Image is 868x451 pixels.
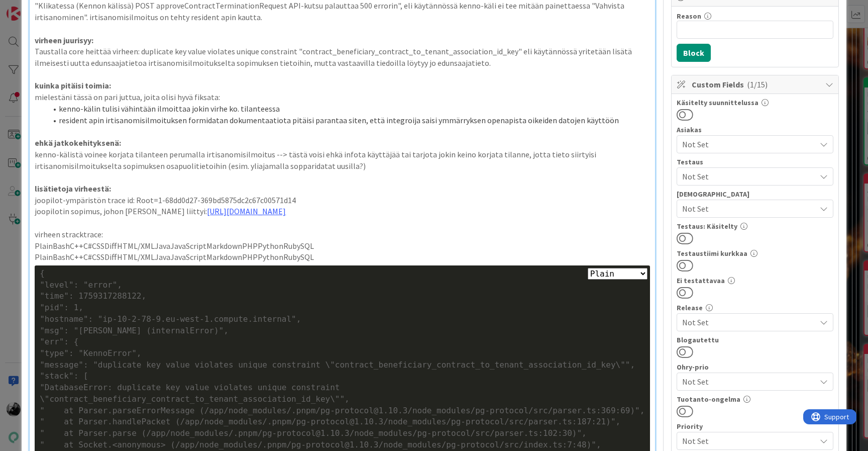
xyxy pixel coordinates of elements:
[747,79,768,89] span: ( 1/15 )
[35,46,650,68] p: Taustalla core heittää virheen: duplicate key value violates unique constraint "contract_benefici...
[35,240,650,252] p: PlainBashC++C#CSSDiffHTML/XMLJavaJavaScriptMarkdownPHPPythonRubySQL
[682,375,811,389] span: Not Set
[207,206,286,216] a: [URL][DOMAIN_NAME]
[677,250,833,257] div: Testaustiimi kurkkaa
[40,382,645,405] div: "DatabaseError: duplicate key value violates unique constraint \"contract_beneficiary_contract_to...
[40,325,645,337] div: "msg": "[PERSON_NAME] (internalError)",
[47,103,650,115] li: kenno-kälin tulisi vähintään ilmoittaa jokin virhe ko. tilanteessa
[682,203,816,215] span: Not Set
[692,78,820,91] span: Custom Fields
[677,126,833,133] div: Asiakas
[677,12,701,21] label: Reason
[40,405,645,417] div: " at Parser.parseErrorMessage (/app/node_modules/.pnpm/pg-protocol@1.10.3/node_modules/pg-protoco...
[40,314,645,325] div: "hostname": "ip-10-2-78-9.eu-west-1.compute.internal",
[40,336,645,348] div: "err": {
[677,396,833,403] div: Tuotanto-ongelma
[35,184,111,194] strong: lisätietoja virheestä:
[35,251,650,263] p: PlainBashC++C#CSSDiffHTML/XMLJavaJavaScriptMarkdownPHPPythonRubySQL
[35,35,93,45] strong: virheen juurisyy:
[40,291,645,302] div: "time": 1759317288122,
[682,434,811,448] span: Not Set
[40,280,645,291] div: "level": "error",
[682,316,816,328] span: Not Set
[40,371,645,382] div: "stack": [
[677,423,833,430] div: Priority
[35,229,650,240] p: virheen stracktrace:
[677,158,833,165] div: Testaus
[677,364,833,371] div: Ohry-prio
[677,277,833,284] div: Ei testattavaa
[35,206,650,217] p: joopilotin sopimus, johon [PERSON_NAME] liittyi:
[40,302,645,314] div: "pid": 1,
[677,336,833,343] div: Blogautettu
[40,428,645,439] div: " at Parser.parse (/app/node_modules/.pnpm/pg-protocol@1.10.3/node_modules/pg-protocol/src/parser...
[682,138,816,150] span: Not Set
[677,304,833,311] div: Release
[47,115,650,126] li: resident apin irtisanomisilmoituksen formidatan dokumentaatiota pitäisi parantaa siten, että inte...
[35,138,121,148] strong: ehkä jatkokehityksenä:
[21,2,46,14] span: Support
[35,80,111,91] strong: kuinka pitäisi toimia:
[40,359,645,371] div: "message": "duplicate key value violates unique constraint \"contract_beneficiary_contract_to_ten...
[35,92,650,103] p: mielestäni tässä on pari juttua, joita olisi hyvä fiksata:
[35,195,650,206] p: joopilot-ympäristön trace id: Root=1-68dd0d27-369bd5875dc2c67c00571d14
[677,223,833,230] div: Testaus: Käsitelty
[40,348,645,359] div: "type": "KennoError",
[677,99,833,106] div: Käsitelty suunnittelussa
[682,170,816,183] span: Not Set
[40,439,645,451] div: " at Socket.<anonymous> (/app/node_modules/.pnpm/pg-protocol@1.10.3/node_modules/pg-protocol/src/...
[40,268,645,280] div: {
[677,191,833,198] div: [DEMOGRAPHIC_DATA]
[35,149,650,171] p: kenno-kälistä voinee korjata tilanteen perumalla irtisanomisilmoitus --> tästä voisi ehkä infota ...
[40,416,645,428] div: " at Parser.handlePacket (/app/node_modules/.pnpm/pg-protocol@1.10.3/node_modules/pg-protocol/src...
[677,44,711,62] button: Block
